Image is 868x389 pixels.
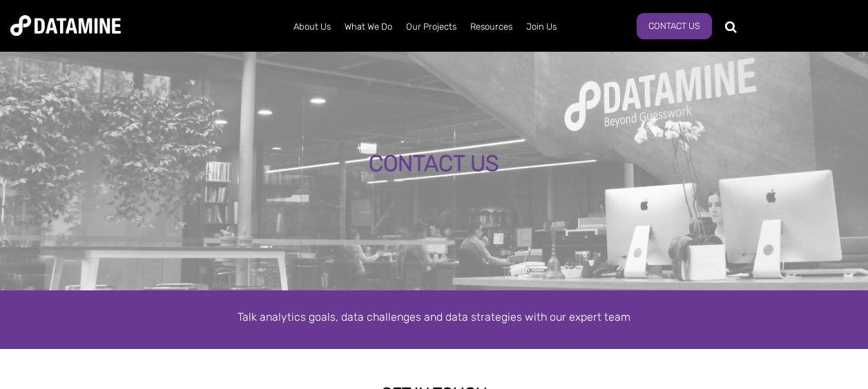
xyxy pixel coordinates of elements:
[463,9,519,45] a: Resources
[287,9,338,45] a: About Us
[10,15,121,36] img: Datamine
[338,9,399,45] a: What We Do
[519,9,563,45] a: Join Us
[399,9,463,45] a: Our Projects
[104,152,763,177] div: CONTACT US
[637,13,712,39] a: Contact Us
[238,310,630,323] span: Talk analytics goals, data challenges and data strategies with our expert team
